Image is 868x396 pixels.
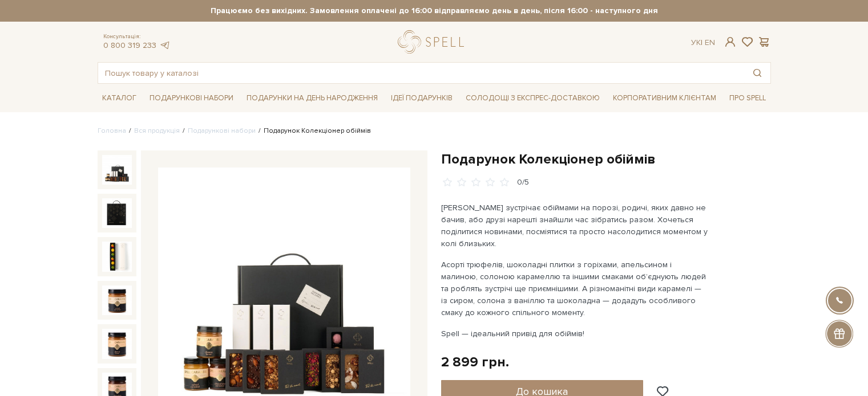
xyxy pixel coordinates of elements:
[441,259,709,319] p: Асорті трюфелів, шоколадні плитки з горіхами, апельсином і малиною, солоною карамеллю та іншими с...
[103,33,171,40] span: Консультація:
[188,126,256,135] a: Подарункові набори
[98,6,771,16] strong: Працюємо без вихідних. Замовлення оплачені до 16:00 відправляємо день в день, після 16:00 - насту...
[705,38,715,47] a: En
[103,40,156,50] a: 0 800 319 233
[98,126,126,135] a: Головна
[102,198,132,228] img: Подарунок Колекціонер обіймів
[441,328,709,340] p: Spell — ідеальний привід для обіймів!
[256,126,371,136] li: Подарунок Колекціонер обіймів
[145,89,238,107] a: Подарункові набори
[691,38,715,48] div: Ук
[159,40,171,50] a: telegram
[398,30,469,54] a: logo
[441,202,709,250] p: [PERSON_NAME] зустрічає обіймами на порозі, родичі, яких давно не бачив, або друзі нарешті знайшл...
[441,150,771,168] h1: Подарунок Колекціонер обіймів
[386,89,457,107] a: Ідеї подарунків
[102,329,132,358] img: Подарунок Колекціонер обіймів
[102,242,132,271] img: Подарунок Колекціонер обіймів
[98,63,744,83] input: Пошук товару у каталозі
[98,89,141,107] a: Каталог
[102,155,132,185] img: Подарунок Колекціонер обіймів
[608,89,721,107] a: Корпоративним клієнтам
[102,285,132,315] img: Подарунок Колекціонер обіймів
[242,89,382,107] a: Подарунки на День народження
[701,38,703,47] span: |
[744,63,770,83] button: Пошук товару у каталозі
[725,89,770,107] a: Про Spell
[517,177,529,188] div: 0/5
[441,353,509,371] div: 2 899 грн.
[461,88,604,108] a: Солодощі з експрес-доставкою
[134,126,180,135] a: Вся продукція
